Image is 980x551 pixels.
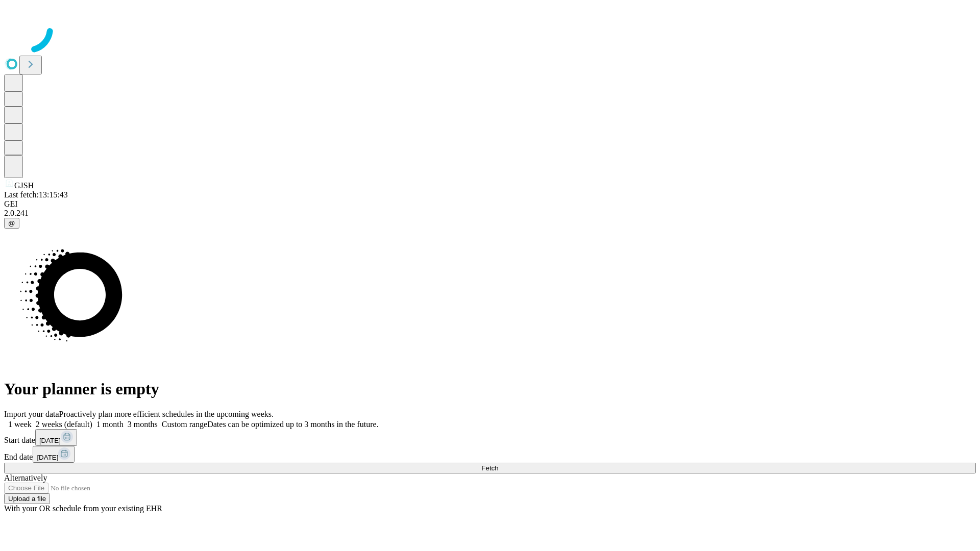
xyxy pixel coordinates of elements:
[4,218,19,229] button: @
[481,464,498,472] span: Fetch
[39,437,61,444] span: [DATE]
[4,446,976,463] div: End date
[4,410,59,418] span: Import your data
[4,473,47,482] span: Alternatively
[37,454,58,461] span: [DATE]
[96,420,124,429] span: 1 month
[8,219,15,227] span: @
[4,199,976,209] div: GEI
[14,181,34,190] span: GJSH
[4,429,976,446] div: Start date
[4,380,976,398] h1: Your planner is empty
[59,410,274,418] span: Proactively plan more efficient schedules in the upcoming weeks.
[207,420,378,429] span: Dates can be optimized up to 3 months in the future.
[4,504,162,513] span: With your OR schedule from your existing EHR
[4,463,976,473] button: Fetch
[4,493,50,504] button: Upload a file
[128,420,158,429] span: 3 months
[35,429,77,446] button: [DATE]
[33,446,75,463] button: [DATE]
[36,420,92,429] span: 2 weeks (default)
[4,190,68,199] span: Last fetch: 13:15:43
[8,420,32,429] span: 1 week
[4,209,976,218] div: 2.0.241
[162,420,207,429] span: Custom range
